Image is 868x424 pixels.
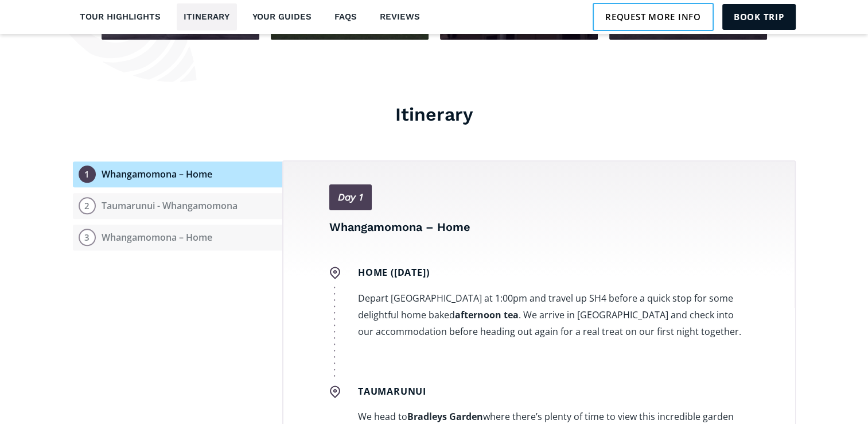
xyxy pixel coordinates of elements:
button: 3Whangamomona – Home [73,225,282,250]
a: Your guides [246,3,319,30]
div: Taumarunui - Whangamomona [102,200,238,212]
strong: afternoon tea [455,309,519,321]
a: 1Whangamomona – Home [73,161,282,187]
div: You will feel a sense of peace, tranquility, calmness and nurturing that feeds the soul. [279,38,420,76]
a: Itinerary [177,3,237,30]
p: ‍ [358,352,748,368]
a: Reviews [373,3,427,30]
h5: Taumarunui [358,386,748,398]
div: One of New Zealand's Historic Hotels [449,38,589,63]
div: 1 [79,165,96,183]
a: Day 1 [329,184,372,210]
div: 3 [79,229,96,246]
div: Centrally located in [GEOGRAPHIC_DATA], the Forgotten World Motel is the ideal base for our adven... [618,38,758,88]
button: 2Taumarunui - Whangamomona [73,193,282,219]
div: Whangamomona – Home [102,232,212,244]
div: Travel in comfort in a rail cart, through tunnels, over bridges & townships that time forgot. [110,38,251,76]
div: 2 [79,197,96,214]
div: Whangamomona – Home [102,168,212,180]
h4: Whangamomona – Home [329,219,748,235]
a: Book trip [722,4,796,29]
h3: Itinerary [73,103,796,126]
a: Request more info [593,3,714,30]
p: Depart [GEOGRAPHIC_DATA] at 1:00pm and travel up SH4 before a quick stop for some delightful home... [358,290,748,340]
h5: Home ([DATE]) [358,267,748,279]
strong: Bradleys Garden [407,410,483,423]
a: Tour highlights [73,3,168,30]
a: FAQs [328,3,364,30]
